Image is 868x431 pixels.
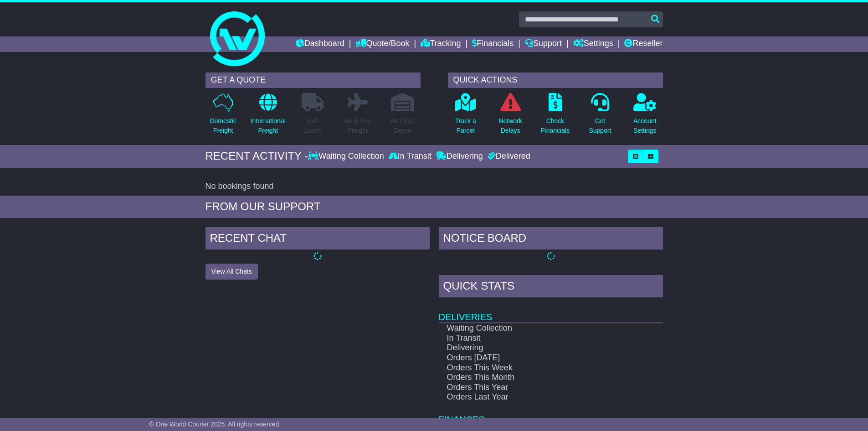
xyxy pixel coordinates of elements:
[308,151,386,161] div: Waiting Collection
[498,93,522,140] a: NetworkDelays
[439,373,631,383] td: Orders This Month
[588,93,611,140] a: GetSupport
[251,116,286,135] p: International Freight
[205,73,421,88] div: GET A QUOTE
[434,151,485,161] div: Delivering
[439,402,663,426] td: Finances
[386,151,434,161] div: In Transit
[439,353,631,363] td: Orders [DATE]
[296,36,344,52] a: Dashboard
[390,116,415,135] p: Air / Sea Depot
[302,116,324,135] p: Full Loads
[439,392,631,402] td: Orders Last Year
[439,300,663,323] td: Deliveries
[209,93,236,140] a: DomesticFreight
[633,116,657,135] p: Account Settings
[439,363,631,373] td: Orders This Week
[421,36,461,52] a: Tracking
[439,343,631,353] td: Delivering
[205,182,663,192] div: No bookings found
[633,93,657,140] a: AccountSettings
[573,36,613,52] a: Settings
[439,383,631,393] td: Orders This Year
[455,116,476,135] p: Track a Parcel
[344,116,371,135] p: Air & Sea Freight
[439,333,631,343] td: In Transit
[149,421,281,428] span: © One World Courier 2025. All rights reserved.
[205,227,430,252] div: RECENT CHAT
[205,200,663,213] div: FROM OUR SUPPORT
[589,116,611,135] p: Get Support
[439,323,631,333] td: Waiting Collection
[472,36,514,52] a: Financials
[439,227,663,252] div: NOTICE BOARD
[485,151,530,161] div: Delivered
[541,116,570,135] p: Check Financials
[205,150,308,163] div: RECENT ACTIVITY -
[525,36,562,52] a: Support
[540,93,570,140] a: CheckFinancials
[355,36,409,52] a: Quote/Book
[205,264,258,280] button: View All Chats
[455,93,477,140] a: Track aParcel
[498,116,522,135] p: Network Delays
[624,36,663,52] a: Reseller
[439,275,663,300] div: Quick Stats
[210,116,236,135] p: Domestic Freight
[250,93,286,140] a: InternationalFreight
[448,73,663,88] div: QUICK ACTIONS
